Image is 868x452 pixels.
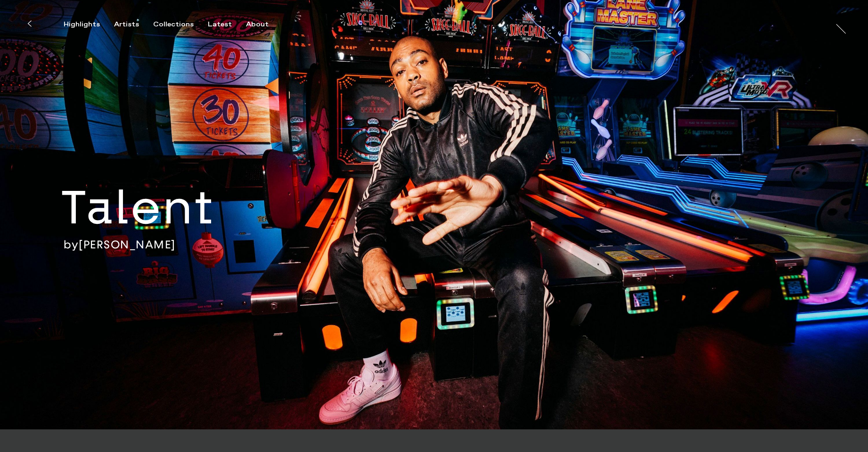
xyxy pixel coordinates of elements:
[61,178,280,237] h2: Talent
[153,20,194,29] div: Collections
[64,20,114,29] button: Highlights
[246,20,283,29] button: About
[153,20,208,29] button: Collections
[114,20,153,29] button: Artists
[79,237,176,251] a: [PERSON_NAME]
[208,20,246,29] button: Latest
[64,20,100,29] div: Highlights
[64,237,79,251] span: by
[246,20,269,29] div: About
[114,20,139,29] div: Artists
[208,20,232,29] div: Latest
